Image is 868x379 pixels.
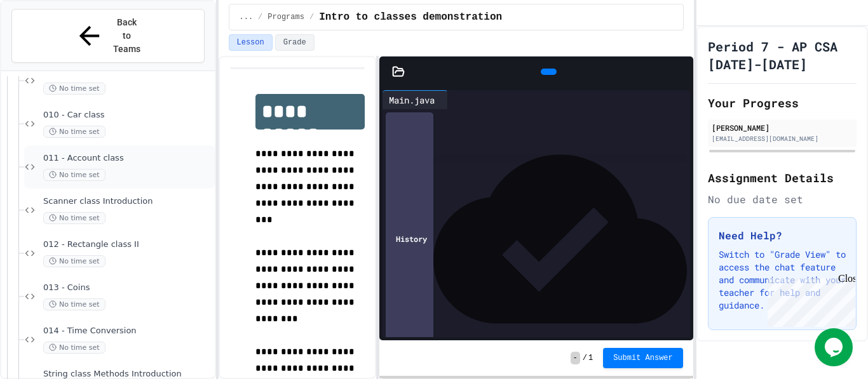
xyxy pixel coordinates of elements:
[43,326,212,336] span: 014 - Time Conversion
[240,12,254,22] span: ...
[43,255,105,267] span: No time set
[43,110,212,121] span: 010 - Car class
[11,9,205,63] button: Back to Teams
[588,353,593,363] span: 1
[708,192,857,207] div: No due date set
[712,122,853,133] div: [PERSON_NAME]
[43,169,105,181] span: No time set
[43,153,212,164] span: 011 - Account class
[583,353,587,363] span: /
[386,112,433,366] div: History
[319,10,502,25] span: Intro to classes demonstration
[43,126,105,138] span: No time set
[719,228,846,243] h3: Need Help?
[43,283,212,293] span: 013 - Coins
[258,12,262,22] span: /
[43,239,212,250] span: 012 - Rectangle class II
[708,37,857,73] h1: Period 7 - AP CSA [DATE]-[DATE]
[571,352,580,364] span: -
[43,212,105,224] span: No time set
[603,348,683,368] button: Submit Answer
[708,169,857,187] h2: Assignment Details
[708,94,857,112] h2: Your Progress
[5,5,88,81] div: Chat with us now!Close
[229,34,273,51] button: Lesson
[613,353,673,363] span: Submit Answer
[712,134,853,143] div: [EMAIL_ADDRESS][DOMAIN_NAME]
[112,16,142,56] span: Back to Teams
[383,93,441,107] div: Main.java
[43,196,212,207] span: Scanner class Introduction
[309,12,314,22] span: /
[268,12,304,22] span: Programs
[763,273,855,327] iframe: chat widget
[383,90,448,109] div: Main.java
[275,34,315,51] button: Grade
[815,328,855,366] iframe: chat widget
[719,248,846,312] p: Switch to "Grade View" to access the chat feature and communicate with your teacher for help and ...
[43,298,105,310] span: No time set
[43,342,105,354] span: No time set
[43,83,105,95] span: No time set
